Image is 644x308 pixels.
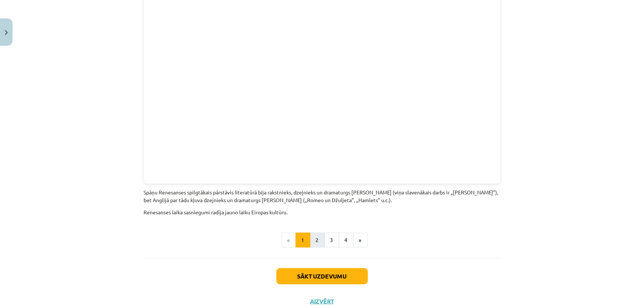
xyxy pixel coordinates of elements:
button: 2 [310,233,325,248]
button: 3 [324,233,339,248]
button: Sākt uzdevumu [276,268,368,284]
nav: Page navigation example [144,233,500,248]
button: 4 [339,233,354,248]
button: 1 [296,233,310,248]
button: Aizvērt [308,298,336,305]
p: Spāņu Renesanses spilgtākais pārstāvis literatūrā bija rakstnieks, dzejnieks un dramaturgs [PERSO... [144,188,500,204]
p: Renesanses laika sasniegumi radīja jauno laiku Eiropas kultūru. [144,208,500,216]
img: icon-close-lesson-0947bae3869378f0d4975bcd49f059093ad1ed9edebbc8119c70593378902aed.svg [5,30,8,35]
button: » [353,233,368,248]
